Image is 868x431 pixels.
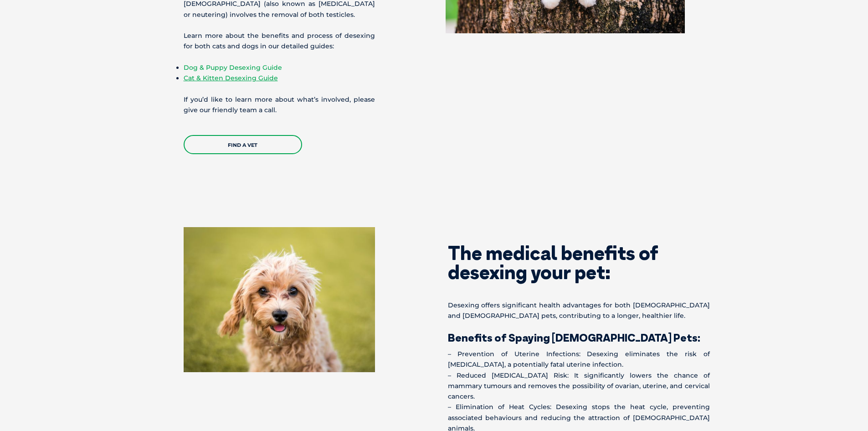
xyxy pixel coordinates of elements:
h3: Benefits of Spaying [DEMOGRAPHIC_DATA] Pets: [448,332,710,343]
a: Cat & Kitten Desexing Guide [184,74,278,82]
a: Dog & Puppy Desexing Guide [184,63,282,72]
p: If you’d like to learn more about what’s involved, please give our friendly team a call. [184,94,375,115]
p: Desexing offers significant health advantages for both [DEMOGRAPHIC_DATA] and [DEMOGRAPHIC_DATA] ... [448,300,710,321]
h2: The medical benefits of desexing your pet: [448,244,710,282]
p: Learn more about the benefits and process of desexing for both cats and dogs in our detailed guides: [184,31,375,52]
a: Find a Vet [184,135,302,154]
